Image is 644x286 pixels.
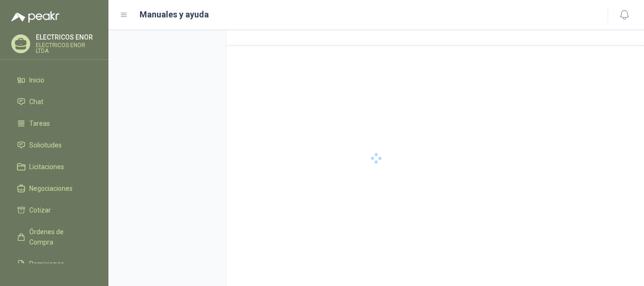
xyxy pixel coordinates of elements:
[11,71,97,89] a: Inicio
[11,136,97,154] a: Solicitudes
[11,255,97,273] a: Remisiones
[11,158,97,176] a: Licitaciones
[29,183,73,194] span: Negociaciones
[11,180,97,197] a: Negociaciones
[11,114,97,132] a: Tareas
[29,97,43,107] span: Chat
[29,259,64,269] span: Remisiones
[29,227,88,247] span: Órdenes de Compra
[36,34,97,41] p: ELECTRICOS ENOR
[29,140,62,150] span: Solicitudes
[11,201,97,219] a: Cotizar
[140,8,209,21] h1: Manuales y ayuda
[11,93,97,111] a: Chat
[11,223,97,251] a: Órdenes de Compra
[11,11,59,23] img: Logo peakr
[29,205,51,215] span: Cotizar
[36,42,97,54] p: ELECTRICOS ENOR LTDA
[29,118,50,129] span: Tareas
[29,162,64,172] span: Licitaciones
[29,75,44,85] span: Inicio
